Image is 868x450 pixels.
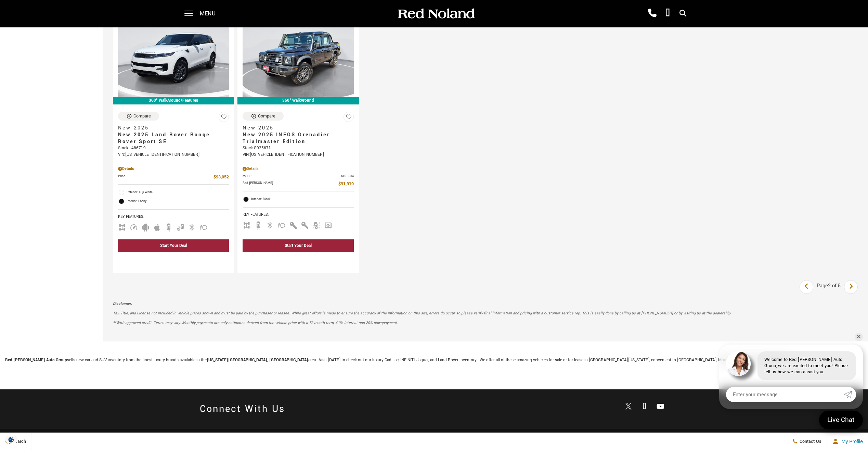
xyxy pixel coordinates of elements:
img: 2025 Land Rover Range Rover Sport SE [118,13,229,97]
span: Key Features : [243,211,353,218]
span: MSRP [243,174,341,179]
button: Compare Vehicle [243,112,284,121]
a: Red [PERSON_NAME] $91,919 [243,180,353,188]
div: VIN: [US_VEHICLE_IDENTIFICATION_NUMBER] [243,152,353,158]
span: Fog Lights [199,224,208,229]
span: Blind Spot Monitor [176,224,184,229]
button: Save Vehicle [219,112,229,125]
h2: Connect With Us [200,400,285,419]
span: Apple Car-Play [153,224,161,229]
span: Navigation Sys [324,222,332,227]
a: New 2025New 2025 Land Rover Range Rover Sport SE [118,125,229,145]
span: Exterior: Fuji White [127,189,229,196]
span: AWD [243,222,251,227]
a: MSRP $101,954 [243,174,353,179]
span: $93,052 [213,174,229,181]
a: Open Twitter in a new window [622,400,635,414]
div: Start Your Deal [118,239,229,252]
div: 360° WalkAround [237,97,359,104]
div: Start Your Deal [285,243,312,249]
strong: [US_STATE][GEOGRAPHIC_DATA], [GEOGRAPHIC_DATA] [207,357,308,363]
span: New 2025 INEOS Grenadier Trialmaster Edition [243,132,348,145]
p: Tax, Title, and License not included in vehicle prices shown and must be paid by the purchaser or... [113,310,858,316]
img: Opt-Out Icon [3,436,19,443]
a: New 2025New 2025 INEOS Grenadier Trialmaster Edition [243,125,353,145]
a: previous page [799,281,814,293]
img: 2025 INEOS Grenadier Trialmaster Edition [243,13,353,97]
input: Enter your message [726,387,844,402]
section: Click to Open Cookie Consent Modal [3,436,19,443]
a: Open Facebook in a new window [638,400,651,413]
span: Interior: Ebony [127,198,229,205]
button: Open user profile menu [827,433,868,450]
span: Contact Us [798,438,821,445]
span: Interior: Black [251,196,353,203]
span: Live Chat [824,415,858,425]
div: Stock : L486719 [118,145,229,151]
img: Agent profile photo [726,351,751,376]
span: Android Auto [141,224,150,229]
span: Backup Camera [165,224,173,229]
span: Bluetooth [266,222,274,227]
span: New 2025 [243,125,348,132]
p: **With approved credit. Terms may vary. Monthly payments are only estimates derived from the vehi... [113,320,858,326]
strong: Disclaimer: [113,301,132,306]
a: Submit [844,387,856,402]
strong: Red [PERSON_NAME] Auto Group [5,357,67,363]
div: Stock : G025671 [243,145,353,151]
a: Open Youtube-play in a new window [654,400,668,413]
span: Red [PERSON_NAME] [243,180,338,188]
a: Live Chat [819,411,863,429]
div: Pricing Details - New 2025 INEOS Grenadier Trialmaster Edition With Navigation & 4WD [243,166,353,172]
p: sells new car and SUV inventory from the finest luxury brands available in the area. Visit [DATE]... [5,357,863,364]
span: Interior Accents [289,222,297,227]
a: next page [844,281,858,293]
span: Adaptive Cruise Control [130,224,138,229]
img: Red Noland Auto Group [397,8,475,20]
div: Welcome to Red [PERSON_NAME] Auto Group, we are excited to meet you! Please tell us how we can as... [757,351,856,380]
div: undefined - New 2025 INEOS Grenadier Trialmaster Edition With Navigation & 4WD [243,254,353,266]
span: Backup Camera [254,222,262,227]
div: Compare [133,113,151,119]
div: Start Your Deal [160,243,187,249]
div: Compare [258,113,275,119]
div: VIN: [US_VEHICLE_IDENTIFICATION_NUMBER] [118,152,229,158]
div: Start Your Deal [243,239,353,252]
div: Page 2 of 5 [813,280,844,294]
span: Bluetooth [188,224,196,229]
span: Keyless Entry [301,222,309,227]
span: AWD [118,224,126,229]
span: Key Features : [118,213,229,221]
span: $91,919 [338,180,354,188]
span: $101,954 [341,174,354,179]
div: 360° WalkAround/Features [113,97,234,104]
a: Price $93,052 [118,174,229,181]
div: undefined - New 2025 Land Rover Range Rover Sport SE With Navigation & AWD [118,254,229,266]
span: Fog Lights [277,222,286,227]
span: Price [118,174,213,181]
span: New 2025 [118,125,224,132]
button: Save Vehicle [344,112,354,125]
span: My Profile [839,439,863,444]
div: Pricing Details - New 2025 Land Rover Range Rover Sport SE With Navigation & AWD [118,166,229,172]
span: Lane Warning [312,222,321,227]
button: Compare Vehicle [118,112,159,121]
span: New 2025 Land Rover Range Rover Sport SE [118,132,224,145]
